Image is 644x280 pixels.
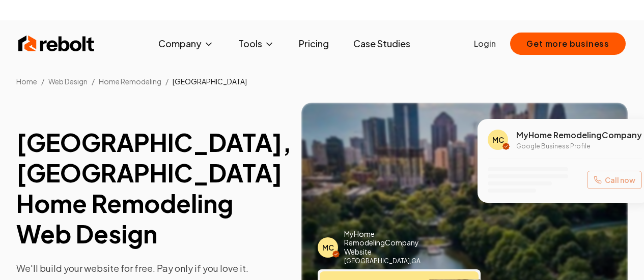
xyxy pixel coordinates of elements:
span: MC [322,242,334,253]
li: / [165,76,169,86]
li: [GEOGRAPHIC_DATA] [173,76,247,86]
span: My Home Remodeling Company [516,129,642,141]
a: Pricing [291,34,337,54]
a: Case Studies [345,34,418,54]
a: Home Remodeling [99,77,161,86]
span: Web Design [48,77,88,86]
button: Company [150,34,222,54]
span: My Home Remodeling Company Website [344,230,426,257]
p: Google Business Profile [516,142,642,150]
button: Tools [230,34,283,54]
img: Rebolt Logo [18,34,95,54]
h1: [GEOGRAPHIC_DATA], [GEOGRAPHIC_DATA] Home Remodeling Web Design [16,127,285,249]
li: / [41,76,44,86]
li: / [92,76,95,86]
a: Login [474,38,496,50]
p: [GEOGRAPHIC_DATA] , GA [344,257,481,265]
button: Get more business [510,33,626,55]
span: MC [492,135,504,145]
a: Home [16,77,37,86]
p: We'll build your website for free. Pay only if you love it. [16,261,285,275]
